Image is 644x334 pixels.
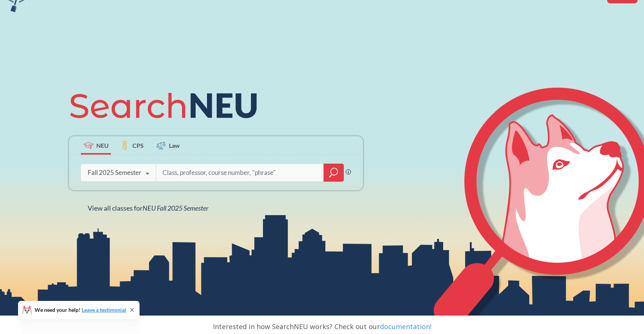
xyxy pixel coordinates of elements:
[380,322,431,331] a: documentation!
[88,169,141,177] div: Fall 2025 Semester
[143,204,208,212] span: NEU Fall 2025 Semester
[132,141,144,150] span: CPS
[96,141,109,150] span: NEU
[324,164,344,182] div: magnifying glass
[35,307,126,313] span: We need your help!
[88,204,208,212] span: View all classes for
[169,141,180,150] span: Law
[329,167,338,178] svg: magnifying glass
[162,165,318,181] input: Class, professor, course number, "phrase"
[82,307,126,313] a: Leave a testimonial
